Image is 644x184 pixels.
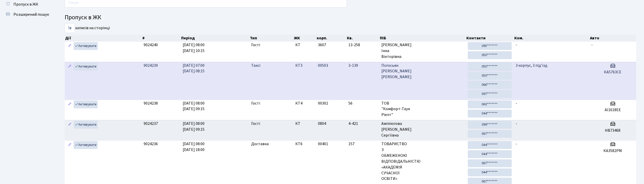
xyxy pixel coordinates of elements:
[183,101,205,112] span: [DATE] 08:00 [DATE] 09:15
[466,35,514,42] th: Контакти
[181,35,249,42] th: Період
[251,141,269,147] span: Доставка
[65,35,142,42] th: Дії
[516,141,517,147] span: -
[318,63,328,68] span: 00503
[295,42,314,48] span: КТ
[591,128,634,133] h5: HB73468
[74,101,98,108] a: Активувати
[13,2,38,7] span: Пропуск в ЖК
[516,101,517,106] span: -
[67,42,73,50] a: Редагувати
[183,63,205,74] span: [DATE] 07:00 [DATE] 08:15
[346,35,379,42] th: Кв.
[251,101,260,106] span: Гості
[516,42,517,48] span: -
[67,63,73,71] a: Редагувати
[294,35,316,42] th: ЖК
[183,42,205,54] span: [DATE] 08:00 [DATE] 10:15
[144,63,158,68] span: 9024239
[381,101,464,118] span: ТОВ "Комфорт-Таун Ріелт"
[295,101,314,106] span: КТ4
[318,42,326,48] span: 3607
[249,35,294,42] th: Тип
[591,42,593,48] span: -
[514,35,589,42] th: Ком.
[516,63,548,68] span: 3 корпус, 3 під'їзд
[379,35,466,42] th: ПІБ
[144,121,158,126] span: 9024237
[74,141,98,149] a: Активувати
[74,42,98,50] a: Активувати
[251,42,260,48] span: Гості
[381,42,464,60] span: [PERSON_NAME] Інна Вікторівна
[591,148,634,153] h5: КА3582РМ
[318,141,328,147] span: 00401
[144,101,158,106] span: 9024238
[318,101,328,106] span: 00302
[348,63,377,69] span: 3-139
[251,63,261,69] span: Таксі
[295,63,314,69] span: КТ3
[381,63,464,80] span: Погосьян [PERSON_NAME] [PERSON_NAME]
[348,101,377,106] span: 56
[144,42,158,48] span: 9024240
[3,9,53,20] a: Розширений пошук
[381,121,464,138] span: Ампілогова [PERSON_NAME] Сергіївна
[74,63,98,71] a: Активувати
[295,141,314,147] span: КТ6
[348,42,377,48] span: 13-258
[65,14,636,21] h4: Пропуск в ЖК
[142,35,181,42] th: #
[516,121,517,126] span: -
[67,121,73,129] a: Редагувати
[67,141,73,149] a: Редагувати
[381,141,464,182] span: ТОВАРИСТВО З ОБМЕЖЕНОЮ ВІДПОВІДАЛЬНІСТЮ «АКАДЕМІЯ СУЧАСНОЇ ОСВІТИ»
[74,121,98,129] a: Активувати
[348,141,377,147] span: 157
[13,12,49,17] span: Розширений пошук
[65,23,110,33] label: записів на сторінці
[591,70,634,75] h5: КА5763СЕ
[183,121,205,132] span: [DATE] 08:00 [DATE] 09:15
[318,121,326,126] span: 0804
[67,101,73,108] a: Редагувати
[251,121,260,127] span: Гості
[316,35,346,42] th: корп.
[65,23,75,33] select: записів на сторінці
[348,121,377,127] span: 4-421
[589,35,636,42] th: Авто
[591,108,634,112] h5: АІ1618ЕЕ
[144,141,158,147] span: 9024236
[183,141,205,153] span: [DATE] 08:00 [DATE] 18:00
[295,121,314,127] span: КТ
